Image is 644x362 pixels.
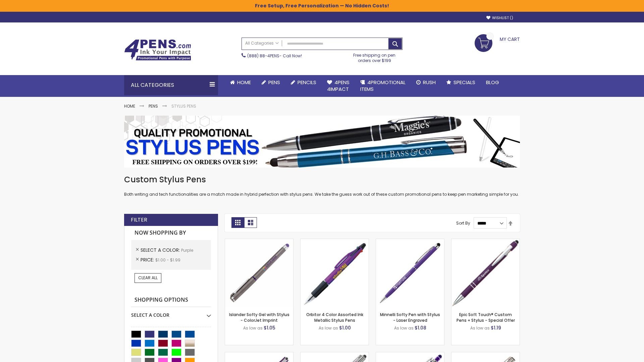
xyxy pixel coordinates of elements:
[285,75,322,90] a: Pencils
[225,75,256,90] a: Home
[131,307,211,318] div: Select A Color
[171,103,196,109] strong: Stylus Pens
[319,325,338,331] span: As low as
[451,352,520,358] a: Tres-Chic Touch Pen - Standard Laser-Purple
[376,352,444,358] a: Phoenix Softy with Stylus Pen - Laser-Purple
[486,79,499,86] span: Blog
[149,103,158,109] a: Pens
[306,312,363,323] a: Orbitor 4 Color Assorted Ink Metallic Stylus Pens
[441,75,481,90] a: Specials
[451,239,520,244] a: 4P-MS8B-Purple
[225,239,293,307] img: Islander Softy Gel with Stylus - ColorJet Imprint-Purple
[124,103,135,109] a: Home
[301,352,369,358] a: Tres-Chic with Stylus Metal Pen - Standard Laser-Purple
[138,275,158,281] span: Clear All
[245,41,279,46] span: All Categories
[380,312,440,323] a: Minnelli Softy Pen with Stylus - Laser Engraved
[242,38,282,49] a: All Categories
[327,79,350,93] span: 4Pens 4impact
[131,216,147,224] strong: Filter
[268,79,280,86] span: Pens
[376,239,444,244] a: Minnelli Softy Pen with Stylus - Laser Engraved-Purple
[453,79,475,86] span: Specials
[131,293,211,307] strong: Shopping Options
[415,324,426,331] span: $1.08
[423,79,436,86] span: Rush
[124,75,218,95] div: All Categories
[360,79,406,93] span: 4PROMOTIONAL ITEMS
[247,53,279,59] a: (888) 88-4PENS
[141,247,181,253] span: Select A Color
[155,257,180,263] span: $1.00 - $1.99
[322,75,355,97] a: 4Pens4impact
[491,324,501,331] span: $1.19
[486,15,513,20] a: Wishlist
[256,75,285,90] a: Pens
[124,39,191,61] img: 4Pens Custom Pens and Promotional Products
[470,325,490,331] span: As low as
[124,116,520,168] img: Stylus Pens
[264,324,275,331] span: $1.05
[124,174,520,185] h1: Custom Stylus Pens
[456,220,470,226] label: Sort By
[376,239,444,307] img: Minnelli Softy Pen with Stylus - Laser Engraved-Purple
[225,352,293,358] a: Avendale Velvet Touch Stylus Gel Pen-Purple
[346,50,403,63] div: Free shipping on pen orders over $199
[243,325,263,331] span: As low as
[247,53,302,59] span: - Call Now!
[411,75,441,90] a: Rush
[231,217,244,228] strong: Grid
[301,239,369,307] img: Orbitor 4 Color Assorted Ink Metallic Stylus Pens-Purple
[135,273,161,283] a: Clear All
[298,79,316,86] span: Pencils
[355,75,411,97] a: 4PROMOTIONALITEMS
[124,174,520,197] div: Both writing and tech functionalities are a match made in hybrid perfection with stylus pens. We ...
[141,256,155,263] span: Price
[301,239,369,244] a: Orbitor 4 Color Assorted Ink Metallic Stylus Pens-Purple
[237,79,251,86] span: Home
[481,75,504,90] a: Blog
[394,325,414,331] span: As low as
[225,239,293,244] a: Islander Softy Gel with Stylus - ColorJet Imprint-Purple
[131,226,211,240] strong: Now Shopping by
[339,324,351,331] span: $1.00
[457,312,515,323] a: Epic Soft Touch® Custom Pens + Stylus - Special Offer
[451,239,520,307] img: 4P-MS8B-Purple
[181,247,193,253] span: Purple
[229,312,289,323] a: Islander Softy Gel with Stylus - ColorJet Imprint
